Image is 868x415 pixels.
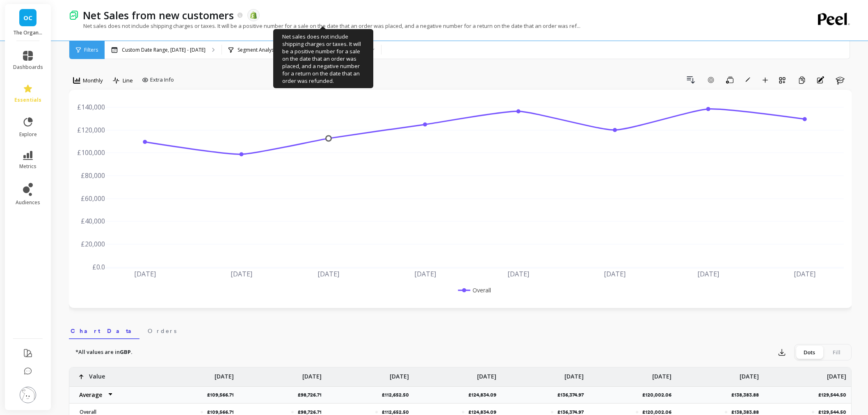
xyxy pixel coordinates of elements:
[150,76,174,84] span: Extra Info
[89,367,105,381] p: Value
[818,392,851,398] p: £129,544.50
[13,64,43,71] span: dashboards
[123,77,133,84] span: Line
[823,346,850,359] div: Fill
[69,22,580,30] p: Net sales does not include shipping charges or taxes. It will be a positive number for a sale on ...
[557,392,589,398] p: £136,374.97
[564,367,584,381] p: [DATE]
[382,392,414,398] p: £112,652.50
[302,46,364,54] div: Net Sales – New customers
[250,11,257,19] img: api.shopify.svg
[642,392,676,398] p: £120,002.06
[827,367,846,381] p: [DATE]
[652,367,672,381] p: [DATE]
[71,327,138,335] span: Chart Data
[731,392,764,398] p: £138,383.88
[13,30,43,36] p: The Organic Protein Company
[69,10,79,20] img: header icon
[14,97,41,103] span: essentials
[302,367,322,381] p: [DATE]
[83,77,103,84] span: Monthly
[477,367,496,381] p: [DATE]
[215,367,234,381] p: [DATE]
[83,8,234,22] p: Net Sales from new customers
[75,348,132,356] p: *All values are in
[122,47,206,53] p: Custom Date Range, [DATE] - [DATE]
[16,199,40,206] span: audiences
[796,346,823,359] div: Dots
[19,163,37,170] span: metrics
[740,367,759,381] p: [DATE]
[298,392,327,398] p: £98,726.71
[390,367,409,381] p: [DATE]
[19,131,37,138] span: explore
[120,348,132,356] strong: GBP.
[238,47,278,53] p: Segment Analysis
[468,392,501,398] p: £124,834.09
[23,13,32,23] span: OC
[148,327,176,335] span: Orders
[69,320,852,339] nav: Tabs
[84,47,98,53] span: Filters
[207,392,239,398] p: £109,566.71
[20,387,36,403] img: profile picture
